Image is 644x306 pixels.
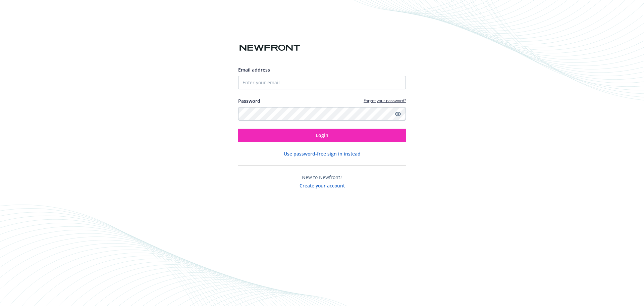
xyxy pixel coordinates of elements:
[394,110,402,118] a: Show password
[238,67,270,73] span: Email address
[238,107,406,121] input: Enter your password
[238,129,406,142] button: Login
[284,150,361,157] button: Use password-free sign in instead
[238,97,260,104] label: Password
[238,42,302,54] img: Newfront logo
[316,132,328,138] span: Login
[364,98,406,103] a: Forgot your password?
[302,174,342,180] span: New to Newfront?
[238,76,406,89] input: Enter your email
[300,181,345,189] button: Create your account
